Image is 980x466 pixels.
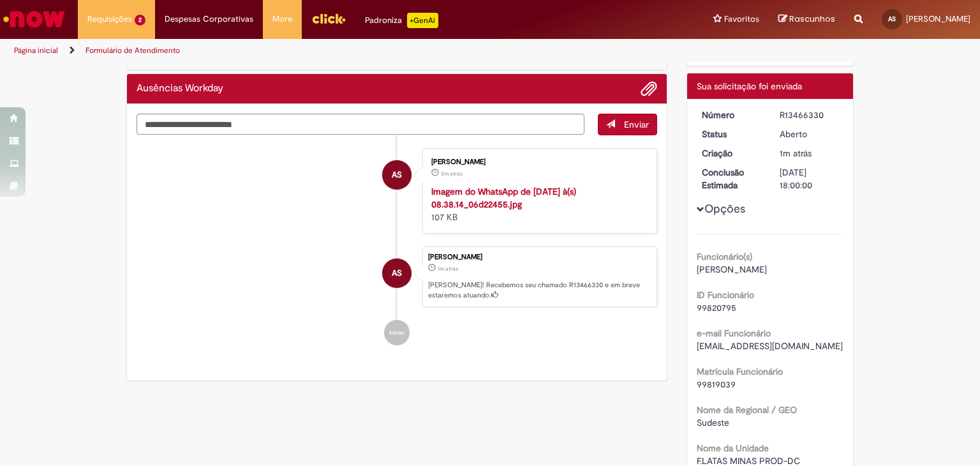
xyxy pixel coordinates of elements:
span: Despesas Corporativas [165,13,253,26]
div: [DATE] 18:00:00 [780,166,839,192]
b: Nome da Regional / GEO [697,404,797,416]
a: Imagem do WhatsApp de [DATE] à(s) 08.38.14_06d22455.jpg [431,186,576,210]
span: [EMAIL_ADDRESS][DOMAIN_NAME] [697,340,843,352]
span: [PERSON_NAME] [697,264,767,275]
button: Adicionar anexos [641,80,657,97]
div: Aberto [780,128,839,140]
a: Página inicial [14,45,58,56]
span: More [272,13,292,26]
b: Matrícula Funcionário [697,366,783,377]
p: [PERSON_NAME]! Recebemos seu chamado R13466330 e em breve estaremos atuando. [428,280,650,300]
b: Funcionário(s) [697,251,752,262]
span: Rascunhos [789,13,835,25]
div: [PERSON_NAME] [428,253,650,261]
span: Sudeste [697,417,729,428]
span: AS [888,15,896,23]
ul: Trilhas de página [10,39,644,63]
li: Alessandro Guimaraes Dos Santos [137,246,657,308]
div: 01/09/2025 08:45:32 [780,147,839,160]
span: 1m atrás [780,147,812,159]
span: 1m atrás [438,265,458,273]
a: Formulário de Atendimento [85,45,180,56]
dt: Criação [692,147,771,160]
dt: Número [692,109,771,121]
b: Nome da Unidade [697,442,769,454]
span: AS [392,160,402,190]
img: ServiceNow [1,6,67,32]
div: Alessandro Guimaraes Dos Santos [382,259,412,288]
p: +GenAi [407,13,438,28]
span: 2 [135,15,145,26]
button: Enviar [598,114,657,135]
b: e-mail Funcionário [697,327,771,339]
span: Enviar [624,119,649,130]
dt: Status [692,128,771,140]
span: Sua solicitação foi enviada [697,80,802,92]
div: Alessandro Guimaraes Dos Santos [382,160,412,190]
span: AS [392,258,402,289]
ul: Histórico de tíquete [137,135,657,359]
div: Padroniza [365,13,438,28]
div: 107 KB [431,185,644,223]
span: Requisições [87,13,132,26]
dt: Conclusão Estimada [692,166,771,192]
div: R13466330 [780,109,839,121]
div: [PERSON_NAME] [431,158,644,166]
textarea: Digite sua mensagem aqui... [137,114,584,135]
span: [PERSON_NAME] [906,13,970,24]
a: Rascunhos [778,13,835,26]
span: 2m atrás [441,170,463,177]
span: 99819039 [697,379,736,390]
time: 01/09/2025 08:45:32 [780,147,812,159]
span: 99820795 [697,302,736,313]
time: 01/09/2025 08:44:51 [441,170,463,177]
span: Favoritos [724,13,759,26]
h2: Ausências Workday Histórico de tíquete [137,83,223,94]
b: ID Funcionário [697,289,754,301]
time: 01/09/2025 08:45:32 [438,265,458,273]
img: click_logo_yellow_360x200.png [311,9,346,28]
